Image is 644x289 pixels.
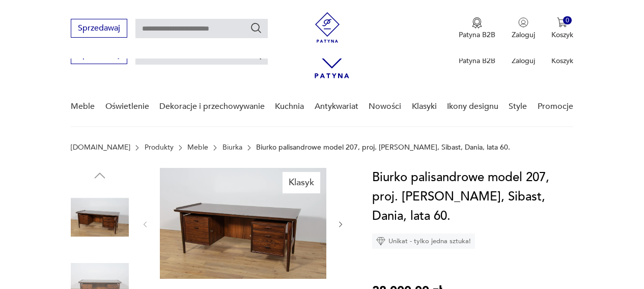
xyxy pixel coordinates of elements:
a: Klasyki [412,87,437,126]
img: Zdjęcie produktu Biurko palisandrowe model 207, proj. A. Vodder, Sibast, Dania, lata 60. [160,168,326,279]
a: Dekoracje i przechowywanie [159,87,265,126]
img: Ikona diamentu [376,237,385,246]
img: Zdjęcie produktu Biurko palisandrowe model 207, proj. A. Vodder, Sibast, Dania, lata 60. [71,188,129,246]
p: Patyna B2B [459,56,495,66]
p: Zaloguj [512,30,535,40]
div: Klasyk [283,172,320,193]
a: Meble [71,87,95,126]
a: Sprzedawaj [71,52,127,59]
img: Ikona medalu [472,17,482,28]
a: Nowości [369,87,401,126]
button: Zaloguj [512,17,535,40]
a: Ikona medaluPatyna B2B [459,17,495,40]
img: Ikonka użytkownika [518,17,528,27]
a: Biurka [222,143,242,152]
a: [DOMAIN_NAME] [71,143,130,152]
p: Koszyk [551,56,573,66]
a: Produkty [145,143,174,152]
button: Sprzedawaj [71,19,127,38]
button: Patyna B2B [459,17,495,40]
button: Szukaj [250,22,262,34]
a: Kuchnia [275,87,304,126]
a: Promocje [538,87,573,126]
p: Biurko palisandrowe model 207, proj. [PERSON_NAME], Sibast, Dania, lata 60. [256,143,510,152]
a: Ikony designu [447,87,498,126]
h1: Biurko palisandrowe model 207, proj. [PERSON_NAME], Sibast, Dania, lata 60. [372,168,573,226]
img: Ikona koszyka [557,17,567,27]
img: Patyna - sklep z meblami i dekoracjami vintage [312,12,343,43]
a: Sprzedawaj [71,25,127,33]
button: 0Koszyk [551,17,573,40]
div: 0 [563,16,572,25]
a: Style [509,87,527,126]
a: Meble [187,143,208,152]
a: Antykwariat [315,87,358,126]
p: Patyna B2B [459,30,495,40]
a: Oświetlenie [105,87,149,126]
p: Koszyk [551,30,573,40]
div: Unikat - tylko jedna sztuka! [372,234,475,249]
p: Zaloguj [512,56,535,66]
